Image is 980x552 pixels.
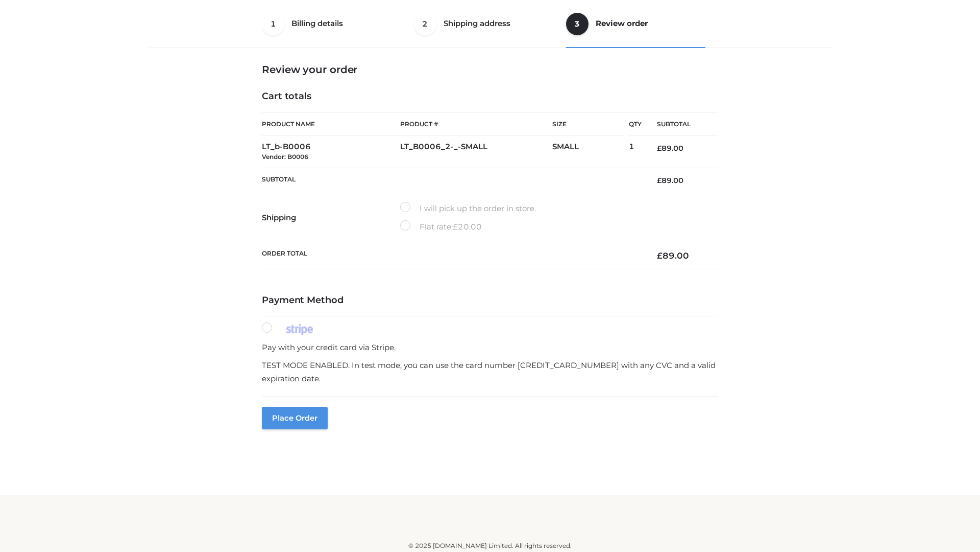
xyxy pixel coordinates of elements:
bdi: 89.00 [657,250,689,261]
bdi: 89.00 [657,144,683,153]
span: £ [657,176,661,185]
p: TEST MODE ENABLED. In test mode, you can use the card number [CREDIT_CARD_NUMBER] with any CVC an... [262,359,718,385]
td: 1 [629,136,642,168]
p: Pay with your credit card via Stripe. [262,341,718,354]
th: Shipping [262,193,400,242]
label: I will pick up the order in store. [400,202,536,215]
td: LT_B0006_2-_-SMALL [400,136,552,168]
h4: Payment Method [262,295,718,306]
button: Place order [262,407,328,429]
th: Order Total [262,242,642,269]
bdi: 20.00 [453,222,482,232]
th: Size [552,113,624,136]
small: Vendor: B0006 [262,153,308,160]
th: Product # [400,112,552,136]
th: Product Name [262,112,400,136]
span: £ [657,144,661,153]
th: Qty [629,112,642,136]
td: LT_b-B0006 [262,136,400,168]
h4: Cart totals [262,91,718,102]
th: Subtotal [262,168,642,193]
span: £ [657,250,663,261]
td: SMALL [552,136,629,168]
h3: Review your order [262,63,718,76]
th: Subtotal [642,113,718,136]
label: Flat rate: [400,220,482,234]
span: £ [453,222,458,232]
div: © 2025 [DOMAIN_NAME] Limited. All rights reserved. [152,541,828,551]
bdi: 89.00 [657,176,683,185]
